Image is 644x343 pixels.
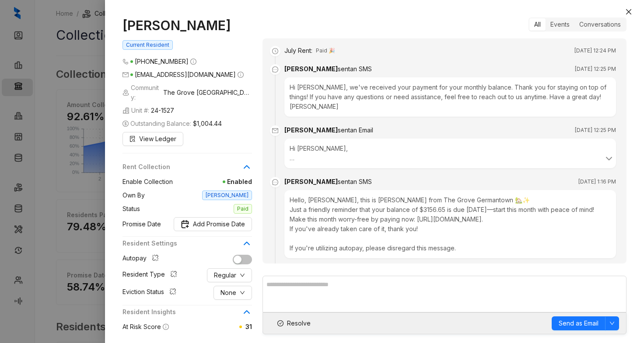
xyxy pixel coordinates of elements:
[122,307,241,317] span: Resident Insights
[240,290,245,295] span: down
[234,204,252,214] span: Paid
[202,191,252,200] span: [PERSON_NAME]
[578,177,616,186] span: [DATE] 1:16 PM
[290,144,611,163] div: Hi [PERSON_NAME], We're happy to confirm that we've received your payment for your monthly balanc...
[559,319,598,328] span: Send as Email
[270,125,280,136] span: mail
[122,253,162,265] div: Autopay
[245,323,252,330] span: 31
[122,204,140,214] span: Status
[122,106,174,115] span: Unit #:
[575,65,616,73] span: [DATE] 12:25 PM
[122,270,181,281] div: Resident Type
[135,71,236,78] span: [EMAIL_ADDRESS][DOMAIN_NAME]
[122,162,252,177] div: Rent Collection
[284,125,373,135] div: [PERSON_NAME]
[270,177,280,187] span: message
[338,178,372,185] span: sent an SMS
[240,273,245,278] span: down
[193,119,222,128] span: $1,004.44
[122,323,161,330] span: At Risk Score
[270,316,318,330] button: Resolve
[213,286,252,300] button: Nonedown
[122,89,129,96] img: building-icon
[163,88,252,97] span: The Grove [GEOGRAPHIC_DATA]
[546,18,574,31] div: Events
[623,7,634,17] button: Close
[135,58,189,65] span: [PHONE_NUMBER]
[122,162,241,172] span: Rent Collection
[277,320,283,326] span: check-circle
[122,307,252,322] div: Resident Insights
[287,319,311,328] span: Resolve
[574,46,616,55] span: [DATE] 12:24 PM
[190,59,196,65] span: info-circle
[574,18,626,31] div: Conversations
[284,46,312,55] div: July Rent :
[163,324,169,330] span: info-circle
[181,220,189,229] img: Promise Date
[238,72,244,78] span: info-circle
[552,316,605,330] button: Send as Email
[193,219,245,229] span: Add Promise Date
[122,219,161,229] span: Promise Date
[609,321,615,326] span: down
[284,190,616,258] div: Hello, [PERSON_NAME], this is [PERSON_NAME] from The Grove Germantown 🏡✨ Just a friendly reminder...
[214,270,236,280] span: Regular
[122,59,129,65] span: phone
[270,64,280,75] span: message
[139,134,176,144] span: View Ledger
[284,77,616,117] div: Hi [PERSON_NAME], we've received your payment for your monthly balance. Thank you for staying on ...
[529,18,546,31] div: All
[122,177,173,187] span: Enable Collection
[528,17,626,31] div: segmented control
[338,65,372,73] span: sent an SMS
[625,8,632,15] span: close
[207,268,252,282] button: Regulardown
[338,126,373,134] span: sent an Email
[122,40,173,50] span: Current Resident
[151,106,174,115] span: 24-1527
[122,239,252,253] div: Resident Settings
[122,239,241,248] span: Resident Settings
[316,46,335,55] span: Paid 🎉
[122,107,129,114] img: building-icon
[122,121,129,127] span: dollar
[122,191,145,200] span: Own By
[122,132,183,146] button: View Ledger
[122,119,222,128] span: Outstanding Balance:
[284,64,372,74] div: [PERSON_NAME]
[122,17,252,33] h1: [PERSON_NAME]
[284,177,372,187] div: [PERSON_NAME]
[122,83,252,102] span: Community:
[270,46,280,56] span: clock-circle
[173,177,252,187] span: Enabled
[122,287,180,298] div: Eviction Status
[122,72,129,78] span: mail
[575,126,616,135] span: [DATE] 12:25 PM
[220,288,236,298] span: None
[174,217,252,231] button: Promise DateAdd Promise Date
[129,136,136,142] span: file-search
